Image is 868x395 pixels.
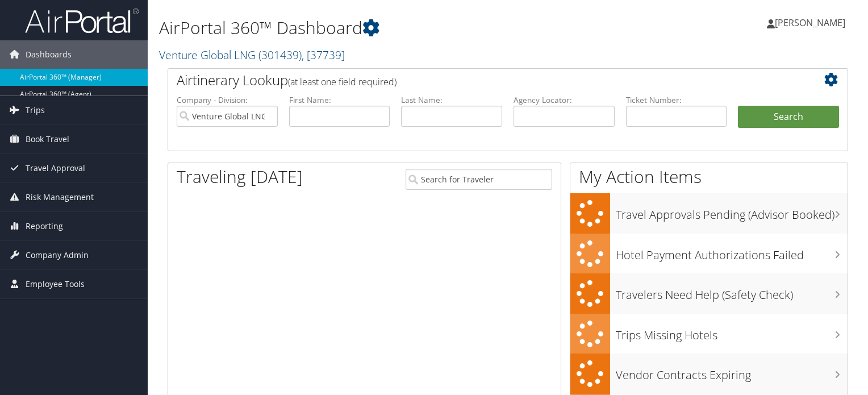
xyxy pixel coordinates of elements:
label: First Name: [289,94,390,106]
a: Vendor Contracts Expiring [570,354,848,394]
span: Risk Management [26,183,94,211]
a: Trips Missing Hotels [570,314,848,354]
label: Company - Division: [177,94,278,106]
span: Travel Approval [26,154,85,182]
img: airportal-logo.png [25,7,139,34]
span: [PERSON_NAME] [775,16,845,29]
h3: Hotel Payment Authorizations Failed [616,242,848,263]
h3: Vendor Contracts Expiring [616,361,848,383]
h3: Travel Approvals Pending (Advisor Booked) [616,201,848,223]
a: Venture Global LNG [159,47,345,63]
button: Search [738,106,839,128]
h1: Traveling [DATE] [177,165,303,189]
h3: Trips Missing Hotels [616,322,848,343]
span: Employee Tools [26,270,85,298]
span: , [ 37739 ] [302,47,345,63]
a: Travelers Need Help (Safety Check) [570,273,848,314]
h1: My Action Items [570,165,848,189]
span: ( 301439 ) [258,47,302,63]
h3: Travelers Need Help (Safety Check) [616,281,848,303]
h1: AirPortal 360™ Dashboard [159,16,624,40]
label: Ticket Number: [626,94,727,106]
input: Search for Traveler [406,169,552,190]
span: (at least one field required) [288,76,397,88]
label: Agency Locator: [514,94,615,106]
a: Hotel Payment Authorizations Failed [570,234,848,274]
label: Last Name: [401,94,502,106]
span: Reporting [26,212,63,240]
span: Dashboards [26,40,72,69]
a: [PERSON_NAME] [767,6,857,40]
a: Travel Approvals Pending (Advisor Booked) [570,193,848,234]
span: Company Admin [26,241,89,269]
span: Book Travel [26,125,69,153]
h2: Airtinerary Lookup [177,70,782,90]
span: Trips [26,96,45,124]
